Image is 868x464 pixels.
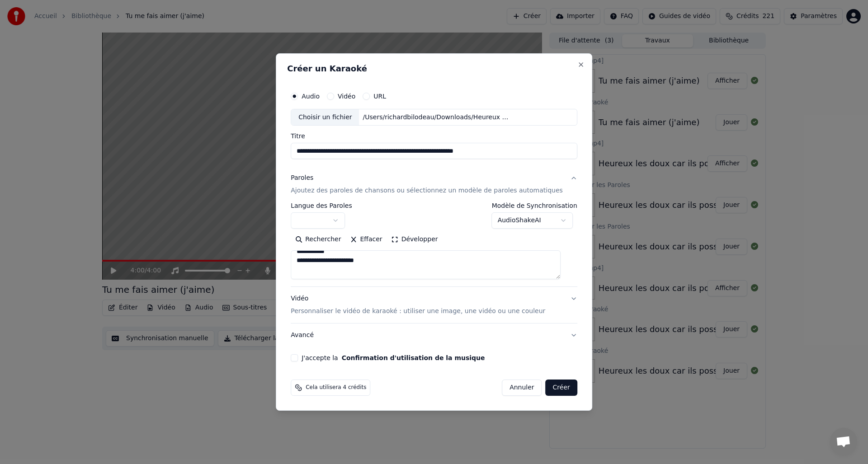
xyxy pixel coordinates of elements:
label: URL [373,93,386,99]
label: Titre [291,133,577,140]
div: /Users/richardbilodeau/Downloads/Heureux ceux qui ont faim et soif de la justice ils seront rassa... [359,113,513,122]
button: VidéoPersonnaliser le vidéo de karaoké : utiliser une image, une vidéo ou une couleur [291,287,577,323]
button: ParolesAjoutez des paroles de chansons ou sélectionnez un modèle de paroles automatiques [291,167,577,203]
button: Annuler [502,380,542,396]
button: Développer [387,233,443,247]
button: Créer [546,380,577,396]
div: Paroles [291,174,313,183]
div: ParolesAjoutez des paroles de chansons ou sélectionnez un modèle de paroles automatiques [291,203,577,287]
span: Cela utilisera 4 crédits [306,384,366,391]
p: Ajoutez des paroles de chansons ou sélectionnez un modèle de paroles automatiques [291,187,563,196]
h2: Créer un Karaoké [287,65,581,73]
button: Rechercher [291,233,345,247]
div: Vidéo [291,295,545,316]
div: Choisir un fichier [291,109,359,126]
label: Modèle de Synchronisation [492,203,577,209]
label: Langue des Paroles [291,203,352,209]
button: Avancé [291,323,577,347]
label: Vidéo [338,93,355,99]
label: J'accepte la [302,355,485,361]
label: Audio [302,93,320,99]
p: Personnaliser le vidéo de karaoké : utiliser une image, une vidéo ou une couleur [291,307,545,316]
button: J'accepte la [342,355,485,361]
button: Effacer [345,233,387,247]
